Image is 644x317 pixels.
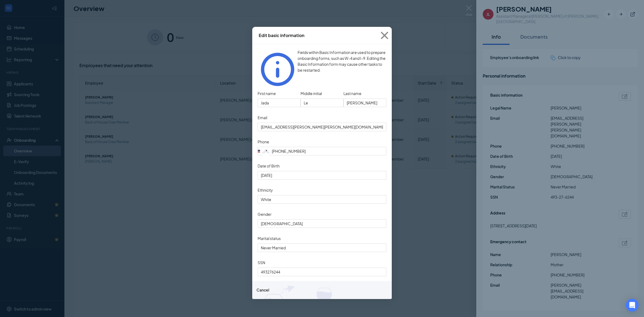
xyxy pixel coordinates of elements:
svg: Cross [377,28,392,43]
svg: Info [258,49,298,89]
label: Ethnicity [258,187,273,193]
span: Never Married [261,244,286,252]
label: Marital status [258,235,281,241]
input: SSN [258,268,386,276]
label: Email [258,115,267,121]
span: Middle initial [301,90,322,96]
label: Date of Birth [258,163,280,169]
input: (201) 555-0123 [258,147,386,155]
label: Phone [258,139,269,145]
div: United States: +1 [258,147,270,155]
input: Enter employee last name [343,99,386,107]
span: First name [258,90,276,96]
div: Open Intercom Messenger [626,299,639,312]
button: Cancel [257,287,269,293]
span: Last name [343,90,361,96]
span: White [261,195,271,203]
input: Date of Birth [261,172,382,178]
input: Enter employee middle initial [301,99,343,107]
div: Edit basic information [259,32,304,38]
button: Close [377,27,392,44]
label: Gender [258,211,272,217]
input: Enter employee first name [258,99,301,107]
label: SSN [258,260,265,265]
span: [DEMOGRAPHIC_DATA] [261,220,303,228]
span: Fields within Basic Information are used to prepare onboarding forms, such as W-4 and I-9. Editin... [298,50,386,72]
input: Email [258,123,386,131]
